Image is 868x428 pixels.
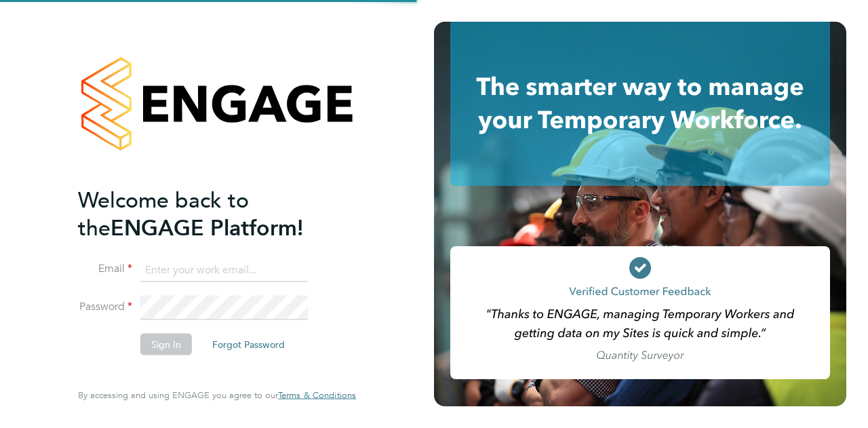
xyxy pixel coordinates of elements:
span: By accessing and using ENGAGE you agree to our [78,389,356,401]
button: Forgot Password [201,334,296,355]
label: Password [78,300,132,314]
span: Terms & Conditions [278,389,356,401]
button: Sign In [140,334,192,355]
span: Welcome back to the [78,187,249,241]
a: Terms & Conditions [278,390,356,401]
h2: ENGAGE Platform! [78,186,342,241]
label: Email [78,262,132,276]
input: Enter your work email... [140,258,308,282]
